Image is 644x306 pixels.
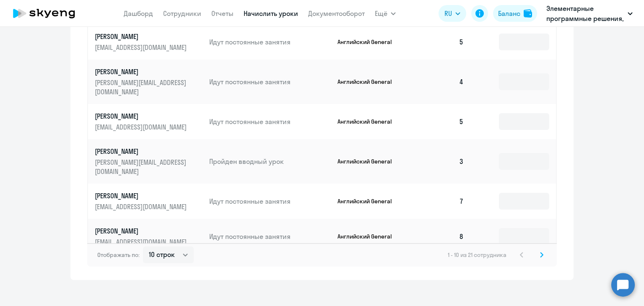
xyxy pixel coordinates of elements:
[375,5,396,22] button: Ещё
[338,78,400,86] p: Английский General
[412,219,470,254] td: 8
[95,147,203,176] a: [PERSON_NAME][PERSON_NAME][EMAIL_ADDRESS][DOMAIN_NAME]
[444,8,452,18] span: RU
[95,158,189,176] p: [PERSON_NAME][EMAIL_ADDRESS][DOMAIN_NAME]
[95,237,189,246] p: [EMAIL_ADDRESS][DOMAIN_NAME]
[95,67,203,96] a: [PERSON_NAME][PERSON_NAME][EMAIL_ADDRESS][DOMAIN_NAME]
[95,226,203,246] a: [PERSON_NAME][EMAIL_ADDRESS][DOMAIN_NAME]
[209,37,331,47] p: Идут постоянные занятия
[124,9,153,18] a: Дашборд
[546,3,624,23] p: Элементарные программные решения, ЭЛЕМЕНТАРНЫЕ ПРОГРАММНЫЕ РЕШЕНИЯ, ООО
[209,117,331,126] p: Идут постоянные занятия
[209,157,331,166] p: Пройден вводный урок
[95,78,189,96] p: [PERSON_NAME][EMAIL_ADDRESS][DOMAIN_NAME]
[95,226,189,236] p: [PERSON_NAME]
[412,104,470,139] td: 5
[338,158,400,165] p: Английский General
[338,197,400,205] p: Английский General
[308,9,365,18] a: Документооборот
[412,139,470,184] td: 3
[338,233,400,240] p: Английский General
[95,67,189,76] p: [PERSON_NAME]
[95,122,189,132] p: [EMAIL_ADDRESS][DOMAIN_NAME]
[95,202,189,211] p: [EMAIL_ADDRESS][DOMAIN_NAME]
[209,77,331,86] p: Идут постоянные занятия
[338,38,400,46] p: Английский General
[95,32,203,52] a: [PERSON_NAME][EMAIL_ADDRESS][DOMAIN_NAME]
[97,251,140,259] span: Отображать по:
[542,3,637,23] button: Элементарные программные решения, ЭЛЕМЕНТАРНЫЕ ПРОГРАММНЫЕ РЕШЕНИЯ, ООО
[524,9,532,18] img: balance
[95,112,189,121] p: [PERSON_NAME]
[448,251,506,259] span: 1 - 10 из 21 сотрудника
[412,24,470,60] td: 5
[493,5,537,22] button: Балансbalance
[412,184,470,219] td: 7
[439,5,466,22] button: RU
[498,8,520,18] div: Баланс
[209,232,331,241] p: Идут постоянные занятия
[95,112,203,132] a: [PERSON_NAME][EMAIL_ADDRESS][DOMAIN_NAME]
[95,191,189,200] p: [PERSON_NAME]
[211,9,234,18] a: Отчеты
[375,8,387,18] span: Ещё
[163,9,201,18] a: Сотрудники
[95,147,189,156] p: [PERSON_NAME]
[95,32,189,41] p: [PERSON_NAME]
[95,43,189,52] p: [EMAIL_ADDRESS][DOMAIN_NAME]
[338,118,400,125] p: Английский General
[95,191,203,211] a: [PERSON_NAME][EMAIL_ADDRESS][DOMAIN_NAME]
[412,60,470,104] td: 4
[209,197,331,206] p: Идут постоянные занятия
[244,9,298,18] a: Начислить уроки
